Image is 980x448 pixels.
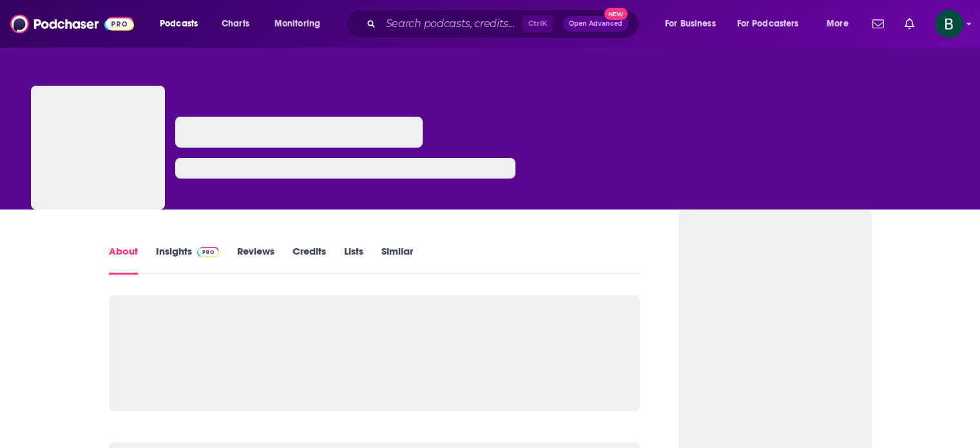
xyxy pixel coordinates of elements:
[818,14,865,34] button: open menu
[899,13,919,35] a: Show notifications dropdown
[197,247,220,257] img: Podchaser Pro
[160,15,198,33] span: Podcasts
[665,15,716,33] span: For Business
[569,21,622,27] span: Open Advanced
[935,10,963,38] span: Logged in as betsy46033
[656,14,732,34] button: open menu
[563,16,628,32] button: Open AdvancedNew
[381,245,413,275] a: Similar
[274,15,320,33] span: Monitoring
[935,10,963,38] img: User Profile
[151,14,215,34] button: open menu
[935,10,963,38] button: Show profile menu
[213,14,257,34] a: Charts
[729,14,818,34] button: open menu
[109,245,138,275] a: About
[604,8,628,20] span: New
[867,13,889,35] a: Show notifications dropdown
[344,245,363,275] a: Lists
[827,15,849,33] span: More
[523,15,553,32] span: Ctrl K
[293,245,326,275] a: Credits
[237,245,274,275] a: Reviews
[265,14,337,34] button: open menu
[381,14,523,34] input: Search podcasts, credits, & more...
[10,12,134,36] img: Podchaser - Follow, Share and Rate Podcasts
[358,9,651,39] div: Search podcasts, credits, & more...
[156,245,220,275] a: InsightsPodchaser Pro
[737,15,799,33] span: For Podcasters
[222,15,249,33] span: Charts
